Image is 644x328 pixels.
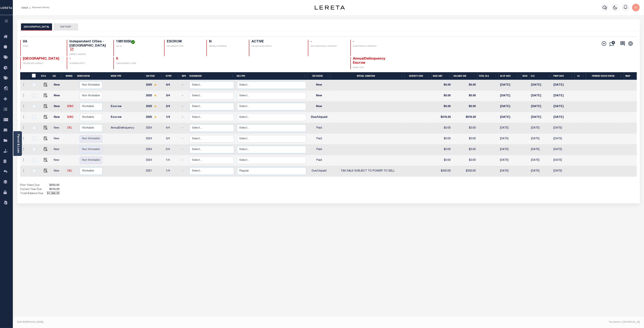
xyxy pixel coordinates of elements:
td: [DATE] [552,155,575,166]
td: - [181,91,188,101]
button: HISTORY [54,23,78,31]
td: 2/4 [165,101,181,112]
td: New [52,112,66,123]
td: [DATE] [552,101,575,112]
td: 4/4 [165,123,181,134]
td: 2025 [145,91,165,101]
td: $516.29 [452,112,477,123]
img: Star.svg [154,116,157,118]
th: Work Status [76,72,109,80]
p: DELINQUENT AGENCY [23,62,62,65]
td: Prior Years Due [20,183,46,188]
td: $0.00 [432,155,452,166]
th: ReasonCode: activate to sort column ascending [188,72,235,80]
td: $0.00 [432,91,452,101]
td: 2024 [145,155,165,166]
span: $516.29 [46,188,60,192]
th: SNAP: activate to sort column ascending [624,72,639,80]
span: TAX SALE-SUBJECT TO POWER TO SELL [341,170,395,172]
th: Tax Status: activate to sort column ascending [308,72,331,80]
th: &nbsp; [29,72,40,80]
td: - [181,166,188,177]
td: [DATE] [499,80,521,91]
p: WITH ADDITIONAL PROPERTY [311,45,346,48]
td: [DATE] [499,144,521,155]
th: Base Amt: activate to sort column ascending [432,72,452,80]
span: AnnualDelinquency Escrow [353,57,385,65]
td: Paid [308,134,331,144]
h4: VA [23,40,62,44]
td: [DATE] [530,144,552,155]
td: [DATE] [530,91,552,101]
td: [DATE] [530,80,552,91]
th: LD: activate to sort column ascending [575,72,586,80]
td: [DATE] [499,91,521,101]
img: Star.svg [154,84,157,86]
th: Tax Year: activate to sort column ascending [145,72,165,80]
td: [DATE] [552,166,575,177]
th: BillType: activate to sort column ascending [235,72,308,80]
td: 2021 [145,166,165,177]
td: New [308,91,331,101]
td: $0.00 [432,134,452,144]
th: Total DLQ: activate to sort column ascending [477,72,499,80]
th: CAL: activate to sort column ascending [51,72,64,80]
a: DEL [67,127,72,129]
td: [DATE] [499,155,521,166]
a: ESC [67,116,73,119]
td: [DATE] [530,123,552,134]
h4: ESCROW [167,40,202,44]
td: Due/Unpaid [308,112,331,123]
th: Severity Code: activate to sort column ascending [405,72,432,80]
td: [DATE] [530,112,552,123]
th: &nbsp;&nbsp;&nbsp;&nbsp;&nbsp;&nbsp;&nbsp;&nbsp;&nbsp;&nbsp; [20,72,30,80]
td: [DATE] [499,134,521,144]
img: Star.svg [154,94,157,97]
td: - [181,112,188,123]
td: $550.00 [432,166,452,177]
td: - [181,80,188,91]
td: - [181,123,188,134]
td: 1/4 [165,166,181,177]
td: Current Year Due [20,188,46,192]
td: [DATE] [499,166,521,177]
td: Total Balance Due [20,192,46,196]
th: MPO [181,72,188,80]
td: New [52,134,66,144]
td: Paid [308,144,331,155]
td: Paid [308,155,331,166]
th: DTLS [40,72,51,80]
img: logo-dark.svg [315,5,345,10]
th: RType: activate to sort column ascending [165,72,181,80]
td: New [52,80,66,91]
td: [DATE] [499,123,521,134]
h4: ACTIVE [252,40,304,44]
span: 0 [116,57,118,61]
td: 2/4 [165,144,181,155]
td: New [52,101,66,112]
p: TAX SERVICE TYPE [167,45,202,48]
td: [DATE] [530,134,552,144]
th: Balance Due: activate to sort column ascending [452,72,477,80]
td: $0.00 [452,123,477,134]
td: [DATE] [499,101,521,112]
td: 3/4 [165,134,181,144]
th: PWOP Date: activate to sort column ascending [552,72,575,80]
h4: 19819350 [116,40,160,44]
span: [GEOGRAPHIC_DATA] [23,57,59,61]
td: - [181,134,188,144]
td: $0.00 [432,80,452,91]
p: IN BANKRUPTCY [69,62,109,65]
td: $0.00 [432,101,452,112]
td: 1/4 [165,155,181,166]
span: - [311,40,312,43]
td: 2025 [145,101,165,112]
li: Payment History [28,6,49,9]
p: WORK TYPE [353,66,392,69]
td: New [308,80,331,91]
td: $0.00 [452,101,477,112]
p: SERVICE OVERRIDE [209,45,244,48]
td: $0.00 [452,155,477,166]
button: [GEOGRAPHIC_DATA] [21,23,52,31]
p: AGENCY WEBSITE [69,53,109,56]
